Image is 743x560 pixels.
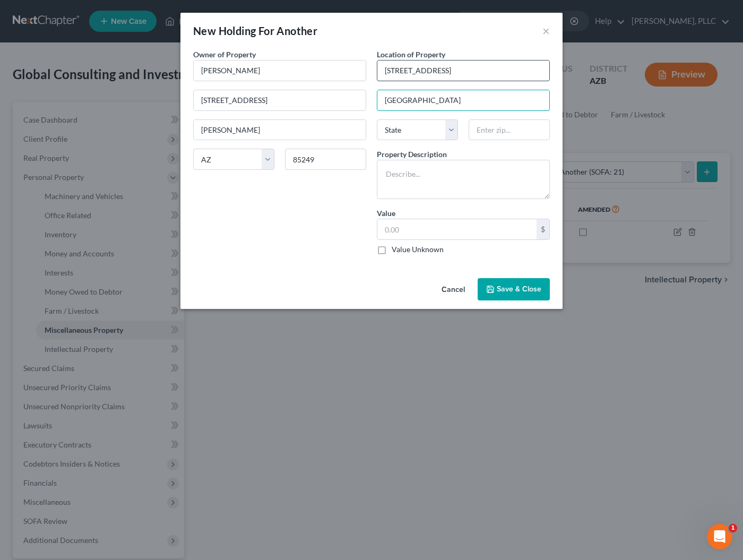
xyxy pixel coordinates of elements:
[377,49,445,60] label: Location of Property
[377,90,549,110] input: Enter city...
[194,90,366,110] input: Enter address...
[285,149,366,170] input: Enter zip...
[377,61,549,81] input: Enter address...
[193,24,216,37] span: New
[537,219,549,239] div: $
[194,120,366,140] input: Enter city...
[469,119,550,141] input: Enter zip...
[542,24,550,37] button: ×
[497,285,541,294] span: Save & Close
[219,24,318,37] span: Holding For Another
[377,219,537,239] input: 0.00
[729,524,737,532] span: 1
[193,50,256,59] span: Owner of Property
[377,150,447,159] span: Property Description
[478,278,550,300] button: Save & Close
[433,279,473,300] button: Cancel
[377,208,395,219] label: Value
[194,61,366,81] input: Enter name...
[392,244,444,255] label: Value Unknown
[707,524,732,549] iframe: Intercom live chat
